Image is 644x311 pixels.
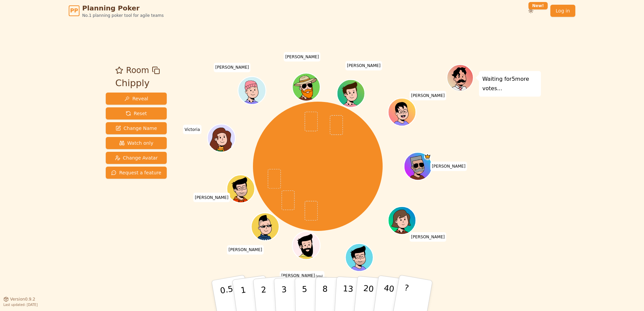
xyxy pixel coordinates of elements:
[3,297,35,302] button: Version0.9.2
[124,95,148,102] span: Reveal
[284,52,321,62] span: Click to change your name
[126,64,149,76] span: Room
[315,275,323,278] span: (you)
[482,74,538,93] p: Waiting for 5 more votes...
[280,271,324,280] span: Click to change your name
[10,297,35,302] span: Version 0.9.2
[183,125,202,134] span: Click to change your name
[82,13,164,18] span: No.1 planning poker tool for agile teams
[214,63,251,72] span: Click to change your name
[106,167,167,179] button: Request a feature
[106,137,167,149] button: Watch only
[525,5,537,17] button: New!
[409,232,446,242] span: Click to change your name
[430,162,467,171] span: Click to change your name
[293,232,320,258] button: Click to change your avatar
[115,76,160,90] div: Chipply
[550,5,575,17] a: Log in
[126,110,147,117] span: Reset
[116,125,157,132] span: Change Name
[119,140,154,146] span: Watch only
[106,152,167,164] button: Change Avatar
[106,122,167,134] button: Change Name
[115,154,158,161] span: Change Avatar
[345,61,382,70] span: Click to change your name
[111,169,161,176] span: Request a feature
[227,245,264,254] span: Click to change your name
[115,64,123,76] button: Add as favourite
[528,2,548,9] div: New!
[70,7,78,15] span: PP
[424,153,431,160] span: Melissa is the host
[409,91,446,100] span: Click to change your name
[82,3,164,13] span: Planning Poker
[106,107,167,119] button: Reset
[3,303,38,307] span: Last updated: [DATE]
[193,193,230,202] span: Click to change your name
[69,3,164,18] a: PPPlanning PokerNo.1 planning poker tool for agile teams
[106,93,167,105] button: Reveal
